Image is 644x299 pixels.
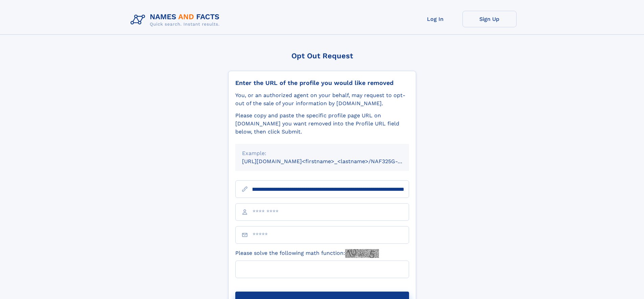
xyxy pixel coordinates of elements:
[128,11,225,29] img: Logo Names and Facts
[228,52,416,60] div: Opt Out Request
[235,79,409,87] div: Enter the URL of the profile you would like removed
[235,249,379,258] label: Please solve the following math function:
[408,11,462,27] a: Log In
[235,112,409,136] div: Please copy and paste the specific profile page URL on [DOMAIN_NAME] you want removed into the Pr...
[462,11,517,27] a: Sign Up
[242,149,402,157] div: Example:
[235,91,409,108] div: You, or an authorized agent on your behalf, may request to opt-out of the sale of your informatio...
[242,158,422,165] small: [URL][DOMAIN_NAME]<firstname>_<lastname>/NAF325G-xxxxxxxx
